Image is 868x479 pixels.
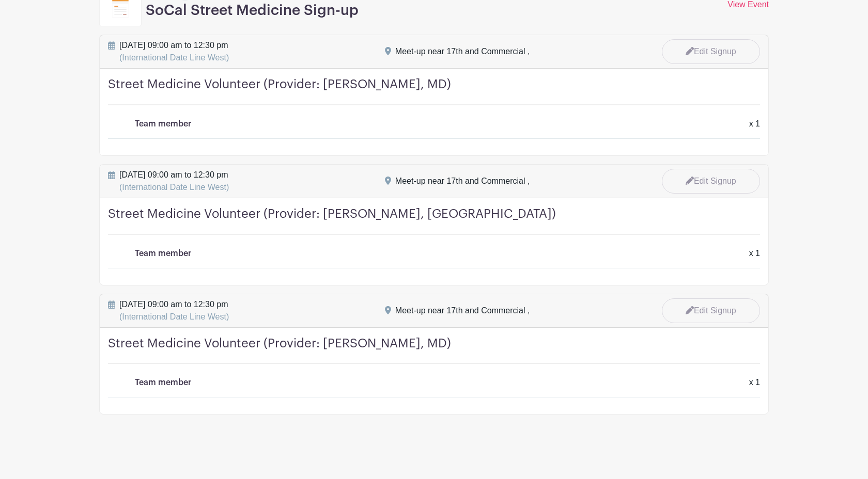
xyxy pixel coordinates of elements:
[743,376,766,389] div: x 1
[395,175,530,187] div: Meet-up near 17th and Commercial ,
[146,2,359,20] h3: SoCal Street Medicine Sign-up
[119,53,229,62] span: (International Date Line West)
[119,183,229,191] span: (International Date Line West)
[108,336,760,364] h4: Street Medicine Volunteer (Provider: [PERSON_NAME], MD)
[662,169,760,194] a: Edit Signup
[135,118,191,130] p: Team member
[119,169,229,194] span: [DATE] 09:00 am to 12:30 pm
[135,376,191,389] p: Team member
[108,206,760,235] h4: Street Medicine Volunteer (Provider: [PERSON_NAME], [GEOGRAPHIC_DATA])
[119,39,229,64] span: [DATE] 09:00 am to 12:30 pm
[119,312,229,321] span: (International Date Line West)
[662,39,760,64] a: Edit Signup
[743,118,766,130] div: x 1
[395,45,530,58] div: Meet-up near 17th and Commercial ,
[743,247,766,260] div: x 1
[119,298,229,323] span: [DATE] 09:00 am to 12:30 pm
[108,77,760,105] h4: Street Medicine Volunteer (Provider: [PERSON_NAME], MD)
[135,247,191,260] p: Team member
[662,298,760,323] a: Edit Signup
[395,305,530,317] div: Meet-up near 17th and Commercial ,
